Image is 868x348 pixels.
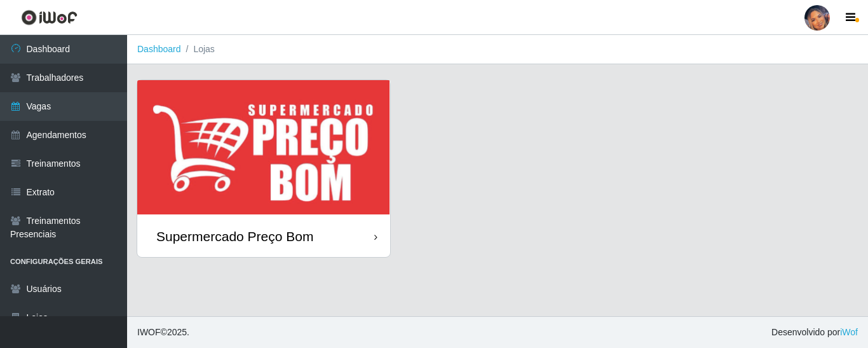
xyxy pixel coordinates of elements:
[127,35,868,64] nav: breadcrumb
[137,327,161,337] span: IWOF
[137,80,390,257] a: Supermercado Preço Bom
[771,326,858,339] span: Desenvolvido por
[21,10,78,25] img: CoreUI Logo
[181,43,215,56] li: Lojas
[137,80,390,216] img: cardImg
[137,326,189,339] span: © 2025 .
[840,327,858,337] a: iWof
[156,228,313,244] div: Supermercado Preço Bom
[137,44,181,54] a: Dashboard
